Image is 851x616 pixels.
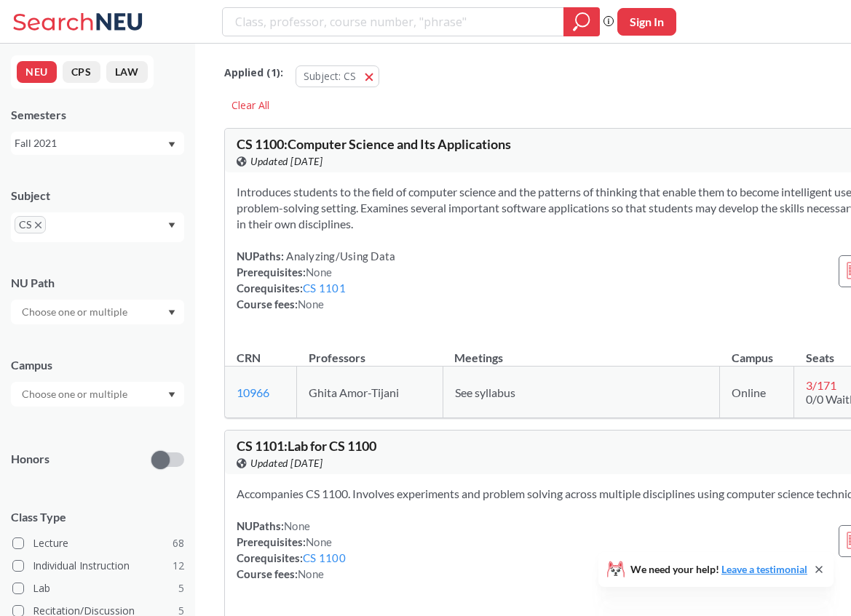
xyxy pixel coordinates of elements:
label: Lab [12,579,184,598]
span: 3 / 171 [806,378,836,392]
td: Ghita Amor-Tijani [297,367,443,418]
span: Updated [DATE] [250,455,322,471]
div: NU Path [11,275,184,291]
span: CS 1100 : Computer Science and Its Applications [237,136,511,152]
div: magnifying glass [563,7,600,36]
button: NEU [17,61,57,83]
th: Professors [297,335,443,367]
svg: Dropdown arrow [168,392,175,398]
div: Dropdown arrow [11,300,184,324]
svg: X to remove pill [35,222,41,228]
span: Analyzing/Using Data [284,249,395,263]
button: CPS [63,61,100,83]
div: Dropdown arrow [11,382,184,407]
span: See syllabus [455,385,515,399]
span: None [306,265,332,279]
input: Class, professor, course number, "phrase" [234,9,553,34]
span: We need your help! [630,564,807,575]
a: Leave a testimonial [721,563,807,575]
a: 10966 [237,385,269,399]
label: Individual Instruction [12,556,184,575]
div: Fall 2021 [15,135,167,151]
input: Choose one or multiple [15,303,137,321]
span: CSX to remove pill [15,216,46,233]
span: None [298,567,324,580]
div: Campus [11,357,184,373]
th: Campus [720,335,794,367]
span: None [298,297,324,311]
span: Class Type [11,509,184,525]
div: CSX to remove pillDropdown arrow [11,212,184,242]
span: 12 [173,558,184,574]
button: Sign In [617,8,676,36]
label: Lecture [12,534,184,553]
div: NUPaths: Prerequisites: Corequisites: Course fees: [237,248,395,312]
div: Fall 2021Dropdown arrow [11,132,184,155]
div: Semesters [11,107,184,123]
button: LAW [106,61,148,83]
div: Clear All [224,95,277,116]
button: Subject: CS [296,65,379,87]
div: Subject [11,188,184,204]
span: Subject: CS [304,69,356,83]
svg: Dropdown arrow [168,223,175,228]
th: Meetings [443,335,719,367]
div: NUPaths: Prerequisites: Corequisites: Course fees: [237,518,346,582]
a: CS 1100 [303,551,346,564]
span: None [284,519,310,532]
p: Honors [11,451,50,468]
svg: Dropdown arrow [168,142,175,148]
span: Updated [DATE] [250,153,322,169]
span: CS 1101 : Lab for CS 1100 [237,438,376,454]
span: None [306,535,332,548]
span: 5 [178,580,184,596]
svg: magnifying glass [573,12,590,32]
input: Choose one or multiple [15,385,137,403]
span: 68 [173,535,184,551]
a: CS 1101 [303,281,346,295]
svg: Dropdown arrow [168,310,175,316]
td: Online [720,367,794,418]
span: Applied ( 1 ): [224,65,283,81]
div: CRN [237,350,261,366]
